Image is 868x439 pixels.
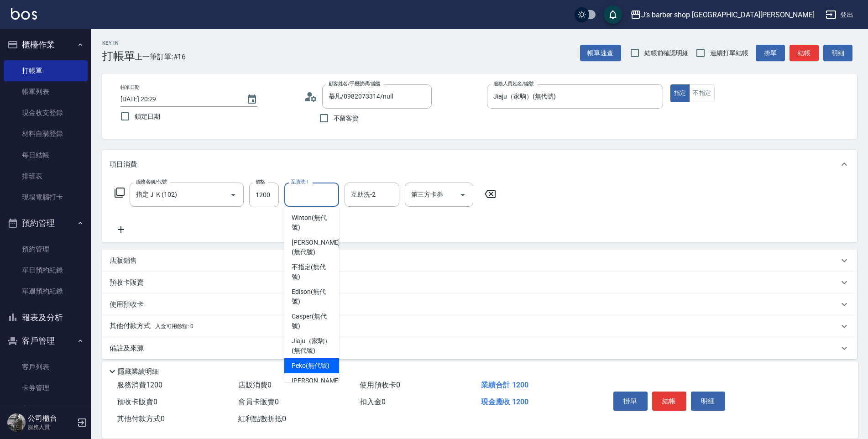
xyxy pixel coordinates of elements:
[689,84,715,102] button: 不指定
[4,166,88,187] a: 排班表
[110,278,144,287] p: 預收卡販賣
[292,213,332,232] span: Winton (無代號)
[118,367,159,376] p: 隱藏業績明細
[292,376,340,395] span: [PERSON_NAME] (無代號)
[120,84,140,91] label: 帳單日期
[238,414,286,423] span: 紅利點數折抵 0
[292,312,332,331] span: Casper (無代號)
[102,293,857,315] div: 使用預收卡
[613,392,648,411] button: 掛單
[102,150,857,179] div: 項目消費
[110,160,137,169] p: 項目消費
[135,51,186,63] span: 上一筆訂單:#16
[292,238,340,257] span: [PERSON_NAME] (無代號)
[28,414,74,423] h5: 公司櫃台
[102,40,135,46] h2: Key In
[241,89,263,110] button: Choose date, selected date is 2025-08-19
[756,45,785,62] button: 掛單
[292,287,332,306] span: Edison (無代號)
[360,381,400,389] span: 使用預收卡 0
[292,336,332,355] span: Jiaju（家駒） (無代號)
[4,33,88,57] button: 櫃檯作業
[102,337,857,359] div: 備註及來源
[11,8,37,20] img: Logo
[493,80,533,87] label: 服務人員姓名/編號
[102,315,857,337] div: 其他付款方式入金可用餘額: 0
[670,84,690,102] button: 指定
[823,45,852,62] button: 明細
[4,81,88,102] a: 帳單列表
[360,397,386,406] span: 扣入金 0
[102,250,857,272] div: 店販銷售
[226,188,241,202] button: Open
[292,262,332,282] span: 不指定 (無代號)
[710,48,748,58] span: 連續打單結帳
[102,272,857,293] div: 預收卡販賣
[627,5,818,24] button: J’s barber shop [GEOGRAPHIC_DATA][PERSON_NAME]
[238,397,279,406] span: 會員卡販賣 0
[4,356,88,377] a: 客戶列表
[238,381,272,389] span: 店販消費 0
[334,114,359,123] span: 不留客資
[28,423,74,431] p: 服務人員
[120,92,237,107] input: YYYY/MM/DD hh:mm
[4,260,88,281] a: 單日預約紀錄
[641,9,815,21] div: J’s barber shop [GEOGRAPHIC_DATA][PERSON_NAME]
[117,381,162,389] span: 服務消費 1200
[292,361,329,371] span: Peko (無代號)
[4,239,88,260] a: 預約管理
[110,300,144,309] p: 使用預收卡
[4,281,88,302] a: 單週預約紀錄
[580,45,621,62] button: 帳單速查
[155,323,194,329] span: 入金可用餘額: 0
[4,329,88,353] button: 客戶管理
[481,381,528,389] span: 業績合計 1200
[691,392,725,411] button: 明細
[135,112,160,121] span: 鎖定日期
[455,188,470,202] button: Open
[291,178,309,185] label: 互助洗-1
[110,344,144,353] p: 備註及來源
[4,377,88,398] a: 卡券管理
[117,397,157,406] span: 預收卡販賣 0
[4,211,88,235] button: 預約管理
[4,306,88,329] button: 報表及分析
[110,321,193,331] p: 其他付款方式
[4,60,88,81] a: 打帳單
[102,50,135,63] h3: 打帳單
[4,102,88,123] a: 現金收支登錄
[4,187,88,208] a: 現場電腦打卡
[4,123,88,144] a: 材料自購登錄
[4,398,88,419] a: 入金管理
[822,6,857,23] button: 登出
[256,178,265,185] label: 價格
[604,5,622,24] button: save
[7,413,26,432] img: Person
[117,414,165,423] span: 其他付款方式 0
[790,45,819,62] button: 結帳
[4,145,88,166] a: 每日結帳
[481,397,528,406] span: 現金應收 1200
[652,392,686,411] button: 結帳
[329,80,381,87] label: 顧客姓名/手機號碼/編號
[644,48,689,58] span: 結帳前確認明細
[136,178,167,185] label: 服務名稱/代號
[110,256,137,266] p: 店販銷售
